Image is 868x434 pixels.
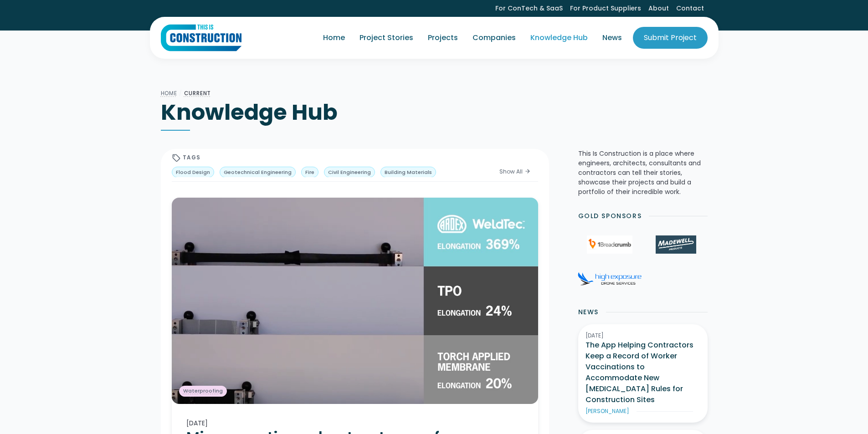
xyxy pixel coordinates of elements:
a: Project Stories [352,25,421,51]
a: Knowledge Hub [523,25,595,51]
h3: The App Helping Contractors Keep a Record of Worker Vaccinations to Accommodate New [MEDICAL_DATA... [586,340,700,405]
a: Home [316,25,352,51]
div: [DATE] [186,419,524,428]
h2: Gold Sponsors [578,211,642,221]
a: Companies [465,25,523,51]
a: [DATE]The App Helping Contractors Keep a Record of Worker Vaccinations to Accommodate New [MEDICA... [578,324,708,423]
div: / [177,88,184,99]
div: Fire [305,168,314,176]
a: Current [184,89,211,97]
div: [PERSON_NAME] [586,407,629,415]
img: High Exposure [578,272,642,286]
a: Projects [421,25,465,51]
a: Waterproofing [179,386,227,397]
img: Misconceptions about waterproof membrane elongation [172,198,538,403]
a: Show Allarrow_forward [493,166,538,177]
div: Tags [183,154,201,162]
a: Flood Design [172,167,214,178]
a: Geotechnical Engineering [220,167,296,178]
img: 1Breadcrumb [587,235,632,254]
h1: Knowledge Hub [161,99,708,126]
div: Building Materials [385,168,432,176]
a: Building Materials [380,167,436,178]
a: Home [161,89,177,97]
img: This Is Construction Logo [161,24,241,51]
img: Madewell Products [656,235,696,254]
div: arrow_forward [524,167,531,176]
a: Fire [301,167,318,178]
div: Geotechnical Engineering [224,168,292,176]
a: home [161,24,241,51]
div: Submit Project [644,32,697,43]
h2: News [578,307,599,317]
div: Flood Design [176,168,210,176]
div: Civil Engineering [328,168,371,176]
a: Submit Project [633,27,708,49]
a: Civil Engineering [324,167,375,178]
div: [DATE] [586,332,700,340]
div: sell [172,153,181,163]
p: This Is Construction is a place where engineers, architects, consultants and contractors can tell... [578,149,708,197]
a: News [595,25,629,51]
div: Show All [499,168,523,176]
